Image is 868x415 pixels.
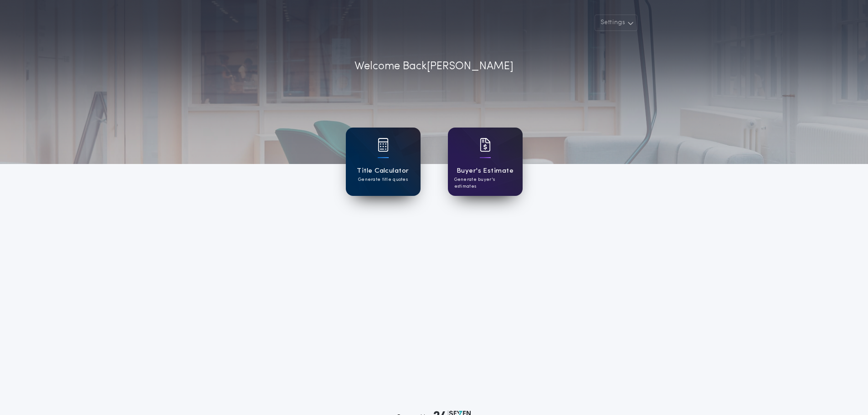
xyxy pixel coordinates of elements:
[454,176,516,190] p: Generate buyer's estimates
[457,166,514,176] h1: Buyer's Estimate
[354,58,514,75] p: Welcome Back [PERSON_NAME]
[357,166,409,176] h1: Title Calculator
[346,128,421,196] a: card iconTitle CalculatorGenerate title quotes
[480,138,491,152] img: card icon
[358,176,408,183] p: Generate title quotes
[378,138,389,152] img: card icon
[448,128,523,196] a: card iconBuyer's EstimateGenerate buyer's estimates
[595,15,637,31] button: Settings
